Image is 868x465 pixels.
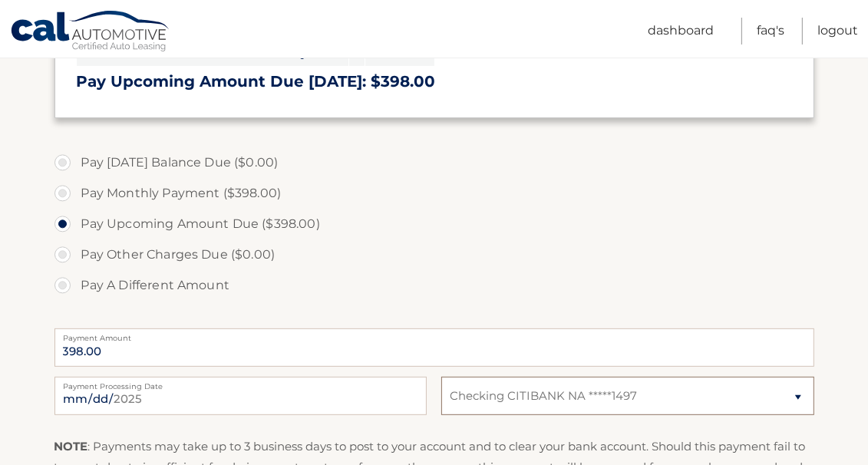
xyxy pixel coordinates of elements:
[54,377,427,415] input: Payment Date
[54,270,814,301] label: Pay A Different Amount
[54,147,814,178] label: Pay [DATE] Balance Due ($0.00)
[54,377,427,389] label: Payment Processing Date
[54,328,814,367] input: Payment Amount
[757,18,784,45] a: FAQ's
[54,239,814,270] label: Pay Other Charges Due ($0.00)
[648,18,714,45] a: Dashboard
[54,178,814,209] label: Pay Monthly Payment ($398.00)
[77,72,792,91] h3: Pay Upcoming Amount Due [DATE]: $398.00
[54,439,88,453] strong: NOTE
[10,10,171,54] a: Cal Automotive
[54,328,814,341] label: Payment Amount
[54,209,814,239] label: Pay Upcoming Amount Due ($398.00)
[817,18,858,45] a: Logout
